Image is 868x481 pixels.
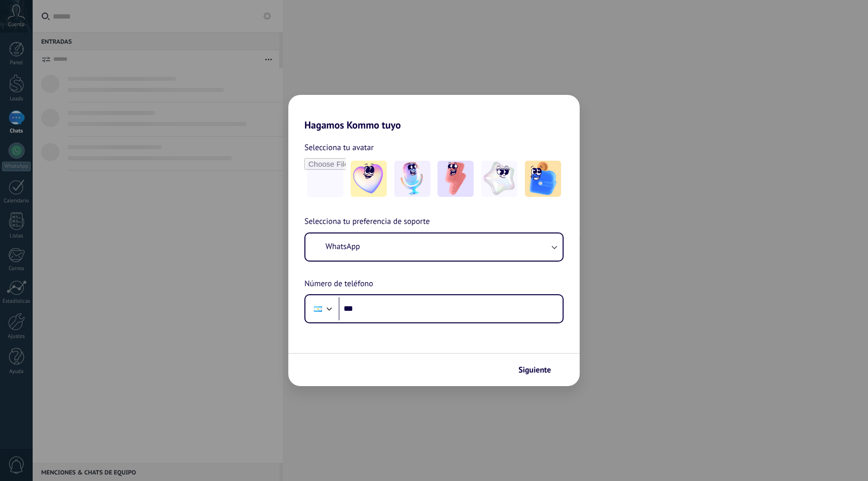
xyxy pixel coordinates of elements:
img: -5.jpeg [525,161,561,197]
img: -4.jpeg [481,161,517,197]
img: -1.jpeg [351,161,387,197]
span: WhatsApp [325,242,360,252]
span: Siguiente [518,367,551,374]
span: Selecciona tu preferencia de soporte [304,215,430,228]
span: Número de teléfono [304,278,373,291]
img: -2.jpeg [394,161,430,197]
h2: Hagamos Kommo tuyo [288,95,580,131]
img: -3.jpeg [438,161,474,197]
button: WhatsApp [305,233,563,261]
div: Argentina: + 54 [308,298,328,319]
span: Selecciona tu avatar [304,141,374,154]
button: Siguiente [514,362,565,379]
